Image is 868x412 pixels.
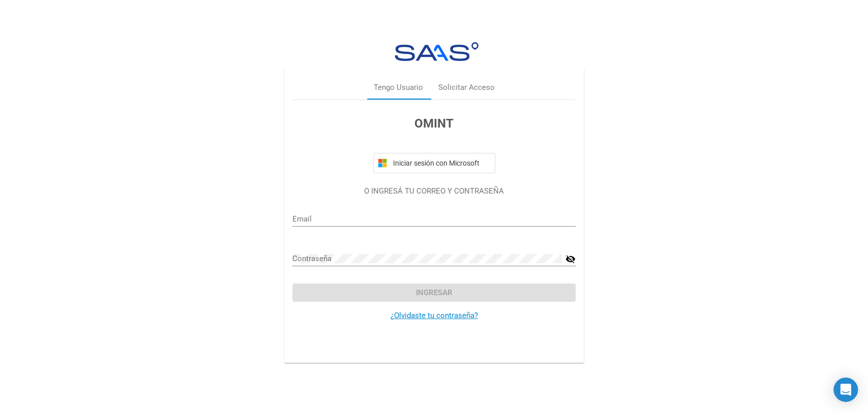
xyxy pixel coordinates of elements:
[373,153,495,173] button: Iniciar sesión con Microsoft
[565,253,576,265] mat-icon: visibility_off
[416,288,453,297] span: Ingresar
[391,311,478,320] a: ¿Olvidaste tu contraseña?
[292,114,576,133] h3: OMINT
[374,82,423,93] div: Tengo Usuario
[391,159,491,167] span: Iniciar sesión con Microsoft
[292,283,576,302] button: Ingresar
[833,377,858,402] div: Open Intercom Messenger
[438,82,495,93] div: Solicitar Acceso
[292,185,576,197] p: O INGRESÁ TU CORREO Y CONTRASEÑA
